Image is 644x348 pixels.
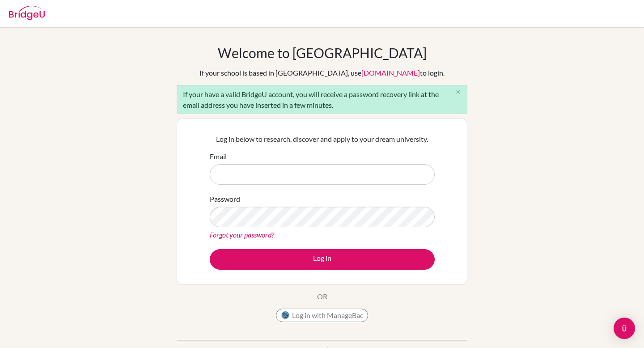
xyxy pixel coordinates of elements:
i: close [455,89,462,95]
div: Open Intercom Messenger [614,318,635,339]
label: Email [210,151,227,162]
button: Close [449,85,467,99]
p: Log in below to research, discover and apply to your dream university. [210,134,435,144]
h1: Welcome to [GEOGRAPHIC_DATA] [218,45,427,61]
p: OR [317,291,327,302]
label: Password [210,194,240,204]
div: If your have a valid BridgeU account, you will receive a password recovery link at the email addr... [177,85,467,114]
button: Log in with ManageBac [276,309,368,322]
a: [DOMAIN_NAME] [361,68,420,77]
a: Forgot your password? [210,230,274,239]
img: Bridge-U [9,6,45,20]
div: If your school is based in [GEOGRAPHIC_DATA], use to login. [199,68,445,78]
button: Log in [210,249,435,270]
